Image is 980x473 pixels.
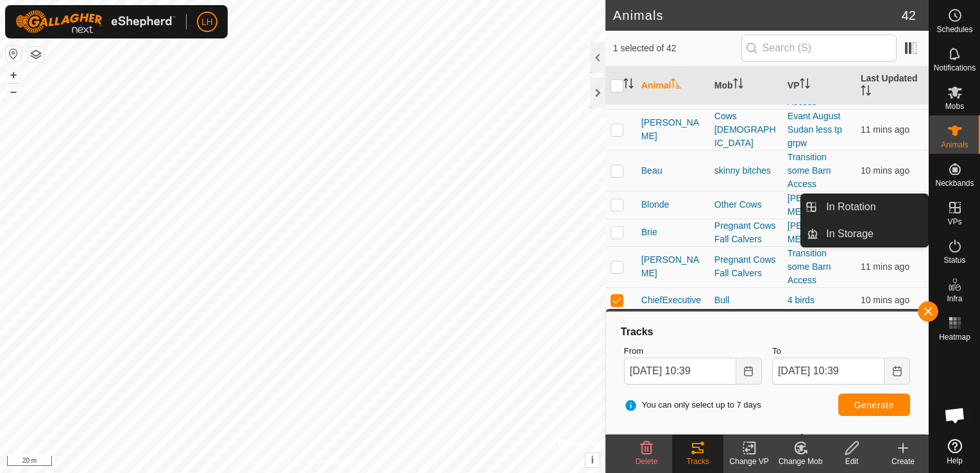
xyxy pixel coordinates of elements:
div: Other Cows [714,198,777,212]
span: 22 Sept 2025, 10:27 am [861,124,909,135]
a: [PERSON_NAME] 2 [788,411,845,435]
p-sorticon: Activate to sort [861,87,871,97]
span: VPs [947,218,961,226]
span: Schedules [936,26,972,33]
span: In Rotation [826,199,875,215]
span: ChiefExecutive [641,294,701,307]
span: i [591,454,594,465]
div: Bull [714,294,777,307]
span: Blonde [641,198,670,212]
div: Pregnant Cows Fall Calvers [714,219,777,246]
li: In Rotation [801,194,928,220]
th: VP [782,67,856,105]
a: Transition some Barn Access [788,152,831,189]
span: 22 Sept 2025, 10:27 am [861,261,909,272]
div: Open chat [936,396,974,435]
button: Map Layers [28,47,44,62]
a: Evant August Sudan less tp grpw [788,111,842,148]
a: In Storage [818,221,928,247]
div: Cows [DEMOGRAPHIC_DATA] [714,110,777,150]
div: Tracks [619,324,915,340]
th: Mob [709,67,782,105]
div: Change VP [723,456,775,467]
a: 4 birds [788,295,815,305]
input: Search (S) [741,35,897,62]
span: Help [947,457,963,465]
span: Heatmap [939,333,970,341]
button: + [6,67,21,83]
div: Change Mob [775,456,826,467]
span: Infra [947,295,962,303]
span: Beau [641,164,663,178]
span: 1 selected of 42 [613,42,741,55]
a: Contact Us [316,456,353,468]
a: Privacy Policy [252,456,300,468]
span: Animals [941,141,968,149]
span: Generate [854,400,894,410]
th: Last Updated [856,67,929,105]
button: – [6,84,21,99]
a: Transition some Barn Access [788,70,831,107]
span: 22 Sept 2025, 10:28 am [861,295,909,305]
span: 22 Sept 2025, 10:28 am [861,165,909,176]
a: In Rotation [818,194,928,220]
span: Notifications [934,64,976,72]
div: skinny bitches [714,164,777,178]
img: Gallagher Logo [15,10,176,33]
li: In Storage [801,221,928,247]
span: Status [943,256,965,264]
p-sorticon: Activate to sort [733,80,743,90]
span: Delete [636,457,658,466]
th: Animal [636,67,709,105]
a: [PERSON_NAME] 2 [788,220,845,244]
span: In Storage [826,226,874,242]
div: Tracks [672,456,723,467]
p-sorticon: Activate to sort [671,80,681,90]
h2: Animals [613,8,902,23]
a: Help [929,434,980,470]
button: i [586,453,600,467]
a: Transition some Barn Access [788,248,831,285]
button: Reset Map [6,46,21,62]
span: 42 [902,6,916,25]
button: Choose Date [736,358,762,385]
a: [PERSON_NAME] 2 [788,193,845,217]
button: Choose Date [884,358,910,385]
span: LH [201,15,213,29]
span: You can only select up to 7 days [624,399,761,411]
span: Brie [641,226,657,239]
label: To [772,345,910,358]
label: From [624,345,762,358]
button: Generate [838,394,910,416]
span: [PERSON_NAME] [641,253,704,280]
p-sorticon: Activate to sort [800,80,810,90]
span: Mobs [945,103,964,110]
div: Edit [826,456,877,467]
span: [PERSON_NAME] [641,116,704,143]
span: Neckbands [935,179,974,187]
p-sorticon: Activate to sort [623,80,634,90]
div: Pregnant Cows Fall Calvers [714,253,777,280]
div: Create [877,456,929,467]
